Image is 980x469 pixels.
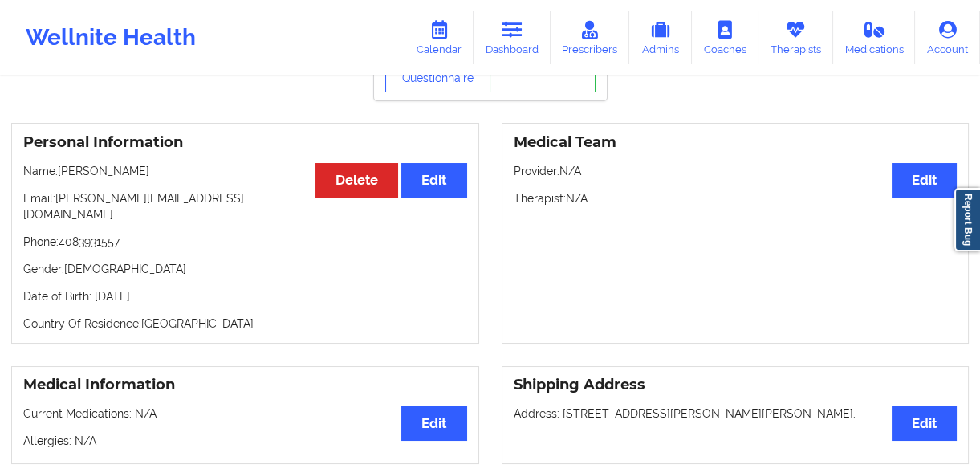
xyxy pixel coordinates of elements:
p: Provider: N/A [514,163,958,179]
a: Dashboard [474,11,551,64]
p: Email: [PERSON_NAME][EMAIL_ADDRESS][DOMAIN_NAME] [23,190,467,222]
p: Allergies: N/A [23,433,467,449]
p: Country Of Residence: [GEOGRAPHIC_DATA] [23,316,467,332]
p: Name: [PERSON_NAME] [23,163,467,179]
a: Medications [833,11,916,64]
a: Calendar [405,11,474,64]
button: Delete [315,163,398,198]
button: Edit [892,406,957,440]
h3: Medical Team [514,133,958,152]
a: Therapists [758,11,833,64]
button: Edit [401,163,466,198]
h3: Medical Information [23,376,467,394]
button: Edit [401,406,466,440]
h3: Personal Information [23,133,467,152]
a: Admins [629,11,692,64]
button: Edit [892,163,957,198]
a: Report Bug [954,188,980,251]
a: Prescribers [551,11,630,64]
p: Therapist: N/A [514,190,958,206]
h3: Shipping Address [514,376,958,394]
p: Date of Birth: [DATE] [23,288,467,304]
a: Coaches [692,11,758,64]
p: Phone: 4083931557 [23,234,467,250]
p: Address: [STREET_ADDRESS][PERSON_NAME][PERSON_NAME]. [514,406,958,422]
p: Current Medications: N/A [23,406,467,422]
p: Gender: [DEMOGRAPHIC_DATA] [23,261,467,277]
a: Account [915,11,980,64]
